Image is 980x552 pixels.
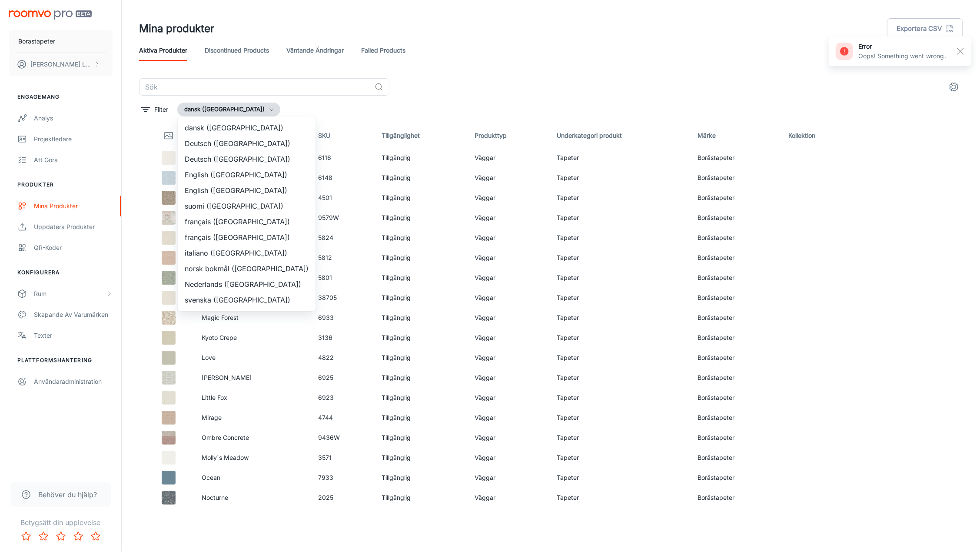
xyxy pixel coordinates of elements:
li: Deutsch ([GEOGRAPHIC_DATA]) [178,136,316,151]
li: français ([GEOGRAPHIC_DATA]) [178,214,316,229]
li: français ([GEOGRAPHIC_DATA]) [178,229,316,245]
li: suomi ([GEOGRAPHIC_DATA]) [178,198,316,214]
li: italiano ([GEOGRAPHIC_DATA]) [178,245,316,261]
h6: error [858,42,946,51]
li: English ([GEOGRAPHIC_DATA]) [178,167,316,183]
li: dansk ([GEOGRAPHIC_DATA]) [178,120,316,136]
li: norsk bokmål ([GEOGRAPHIC_DATA]) [178,261,316,276]
p: Oops! Something went wrong. [858,51,946,61]
li: English ([GEOGRAPHIC_DATA]) [178,183,316,198]
li: Nederlands ([GEOGRAPHIC_DATA]) [178,276,316,292]
li: svenska ([GEOGRAPHIC_DATA]) [178,292,316,308]
li: Deutsch ([GEOGRAPHIC_DATA]) [178,151,316,167]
